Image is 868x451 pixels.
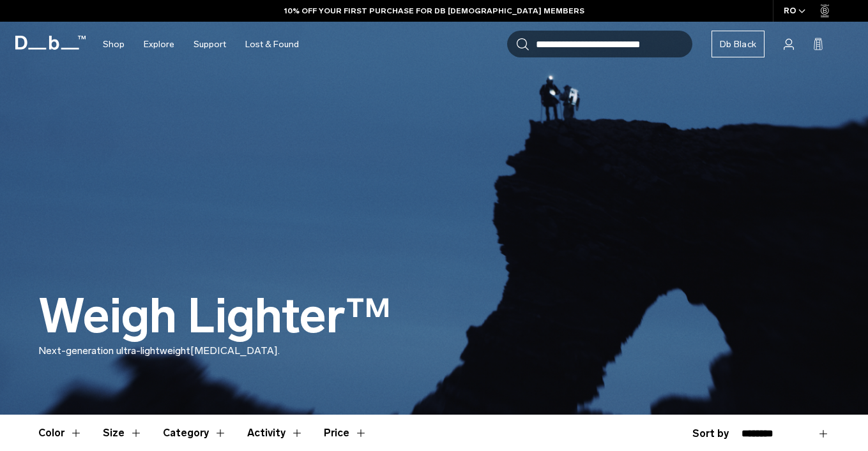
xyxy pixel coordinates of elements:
[38,344,190,357] span: Next-generation ultra-lightweight
[190,344,280,357] span: [MEDICAL_DATA].
[144,22,174,67] a: Explore
[93,22,308,67] nav: Main Navigation
[284,5,584,17] a: 10% OFF YOUR FIRST PURCHASE FOR DB [DEMOGRAPHIC_DATA] MEMBERS
[38,290,392,343] h1: Weigh Lighter™
[712,31,765,57] a: Db Black
[103,22,125,67] a: Shop
[194,22,226,67] a: Support
[245,22,299,67] a: Lost & Found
